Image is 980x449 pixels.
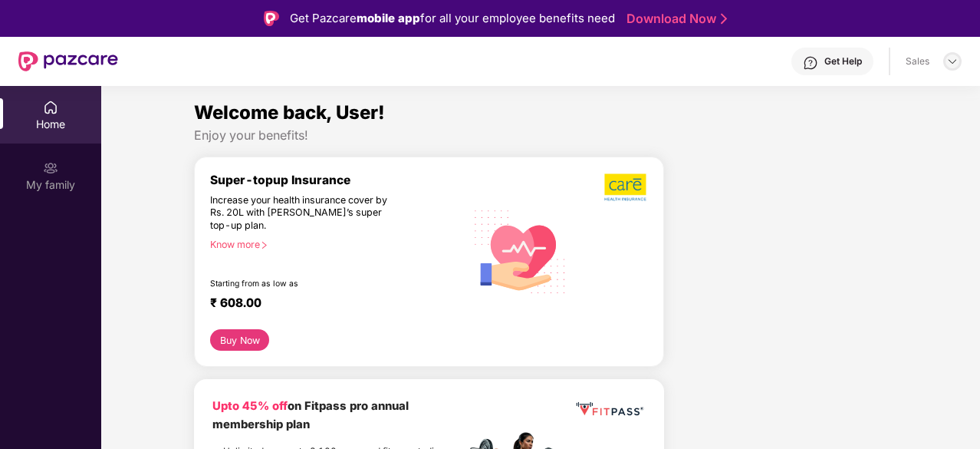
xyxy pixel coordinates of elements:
[264,11,279,26] img: Logo
[210,295,450,314] div: ₹ 608.00
[210,239,456,249] div: Know more
[194,101,385,124] span: Welcome back, User!
[43,100,58,115] img: svg+xml;base64,PHN2ZyBpZD0iSG9tZSIgeG1sbnM9Imh0dHA6Ly93d3cudzMub3JnLzIwMDAvc3ZnIiB3aWR0aD0iMjAiIG...
[357,11,420,25] strong: mobile app
[465,195,575,306] img: svg+xml;base64,PHN2ZyB4bWxucz0iaHR0cDovL3d3dy53My5vcmcvMjAwMC9zdmciIHhtbG5zOnhsaW5rPSJodHRwOi8vd3...
[574,398,646,420] img: fppp.png
[721,11,727,27] img: Stroke
[18,51,118,71] img: New Pazcare Logo
[260,241,268,249] span: right
[946,55,959,68] img: svg+xml;base64,PHN2ZyBpZD0iRHJvcGRvd24tMzJ4MzIiIHhtbG5zPSJodHRwOi8vd3d3LnczLm9yZy8yMDAwL3N2ZyIgd2...
[803,55,818,71] img: svg+xml;base64,PHN2ZyBpZD0iSGVscC0zMngzMiIgeG1sbnM9Imh0dHA6Ly93d3cudzMub3JnLzIwMDAvc3ZnIiB3aWR0aD...
[824,55,862,68] div: Get Help
[906,55,929,68] div: Sales
[210,173,465,187] div: Super-topup Insurance
[290,9,615,28] div: Get Pazcare for all your employee benefits need
[43,160,58,176] img: svg+xml;base64,PHN2ZyB3aWR0aD0iMjAiIGhlaWdodD0iMjAiIHZpZXdCb3g9IjAgMCAyMCAyMCIgZmlsbD0ibm9uZSIgeG...
[212,399,409,431] b: on Fitpass pro annual membership plan
[210,194,400,233] div: Increase your health insurance cover by Rs. 20L with [PERSON_NAME]’s super top-up plan.
[212,399,288,413] b: Upto 45% off
[210,279,400,289] div: Starting from as low as
[194,127,887,144] div: Enjoy your benefits!
[626,11,722,27] a: Download Now
[210,329,269,351] button: Buy Now
[604,173,648,202] img: b5dec4f62d2307b9de63beb79f102df3.png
